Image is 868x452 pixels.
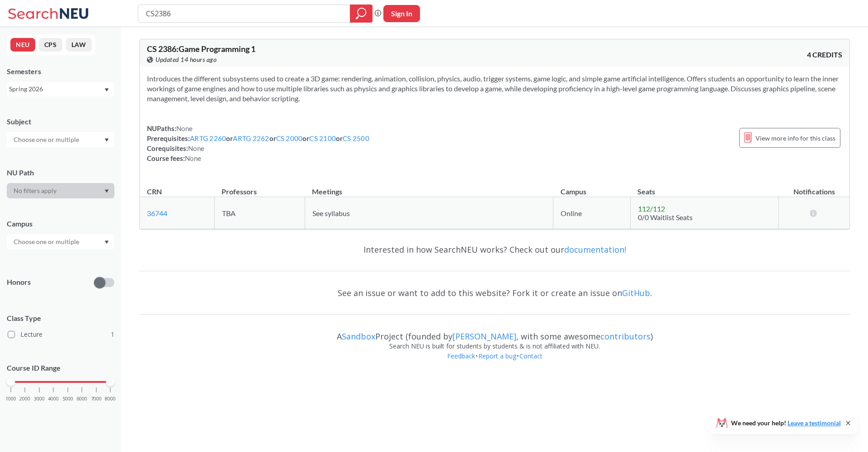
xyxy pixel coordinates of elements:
div: Dropdown arrow [7,132,114,147]
div: See an issue or want to add to this website? Fork it or create an issue on . [139,280,850,306]
div: NUPaths: Prerequisites: or or or or Corequisites: Course fees: [147,123,369,163]
th: Campus [553,178,630,197]
td: TBA [214,197,305,229]
div: Dropdown arrow [7,234,114,250]
a: GitHub [622,287,650,298]
svg: Dropdown arrow [104,189,109,193]
th: Meetings [305,178,553,197]
a: ARTG 2262 [233,134,269,142]
div: magnifying glass [350,5,373,23]
a: Sandbox [342,331,375,342]
span: 1000 [5,396,16,401]
input: Choose one or multiple [9,236,85,247]
input: Class, professor, course number, "phrase" [145,6,344,21]
svg: magnifying glass [356,7,367,20]
span: 7000 [91,396,102,401]
th: Notifications [778,178,849,197]
span: None [185,154,201,162]
div: NU Path [7,168,114,178]
svg: Dropdown arrow [104,138,109,142]
span: 8000 [105,396,116,401]
a: [PERSON_NAME] [453,331,516,342]
th: Seats [630,178,778,197]
button: LAW [66,38,92,52]
a: Report a bug [478,352,517,360]
a: Contact [519,352,543,360]
svg: Dropdown arrow [104,88,109,92]
span: View more info for this class [755,132,835,144]
div: Semesters [7,66,114,76]
svg: Dropdown arrow [104,240,109,244]
a: 36744 [147,209,167,217]
span: Class Type [7,313,114,323]
span: None [176,124,193,132]
span: 4 CREDITS [807,50,842,60]
div: • • [139,351,850,375]
div: Spring 2026 [9,84,104,94]
span: 3000 [34,396,45,401]
span: Updated 14 hours ago [156,55,217,65]
a: Leave a testimonial [788,419,841,427]
span: 2000 [19,396,30,401]
button: CPS [39,38,62,52]
a: CS 2100 [309,134,336,142]
span: CS 2386 : Game Programming 1 [147,44,255,54]
span: 5000 [62,396,73,401]
span: 0/0 Waitlist Seats [638,213,693,221]
section: Introduces the different subsystems used to create a 3D game: rendering, animation, collision, ph... [147,74,842,104]
button: NEU [10,38,35,52]
label: Lecture [8,329,114,340]
th: Professors [214,178,305,197]
span: 112 / 112 [638,204,665,213]
button: Sign In [383,5,420,22]
div: Subject [7,117,114,127]
div: Spring 2026Dropdown arrow [7,82,114,96]
input: Choose one or multiple [9,134,85,145]
span: See syllabus [312,209,350,217]
div: Campus [7,219,114,229]
a: contributors [600,331,651,342]
span: 1 [111,330,114,339]
div: CRN [147,187,162,197]
div: A Project (founded by , with some awesome ) [139,323,850,341]
p: Course ID Range [7,363,114,373]
a: CS 2500 [343,134,369,142]
a: Feedback [447,352,476,360]
span: None [188,144,204,152]
td: Online [553,197,630,229]
a: CS 2000 [276,134,303,142]
a: documentation! [564,244,626,255]
a: ARTG 2260 [190,134,226,142]
div: Dropdown arrow [7,183,114,198]
div: Interested in how SearchNEU works? Check out our [139,236,850,263]
p: Honors [7,277,31,287]
span: We need your help! [731,420,841,426]
span: 6000 [76,396,87,401]
span: 4000 [48,396,59,401]
div: Search NEU is built for students by students & is not affiliated with NEU. [139,341,850,351]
